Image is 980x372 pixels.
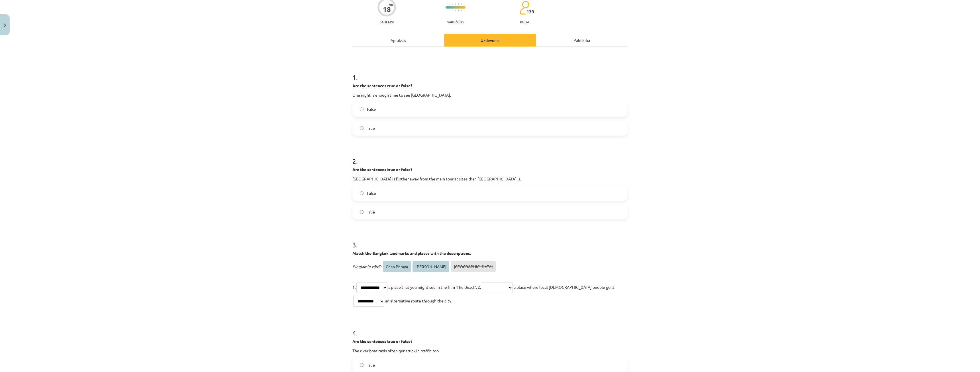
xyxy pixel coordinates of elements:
[458,3,459,5] img: icon-short-line-57e1e144782c952c97e751825c79c345078a6d821885a25fce030b3d8c18986b.svg
[385,298,452,303] span: an alternative route through the city.
[519,1,529,15] img: students-c634bb4e5e11cddfef0936a35e636f08e4e9abd3cc4e673bd6f9a4125e45ecb1.svg
[360,191,364,195] input: False
[452,3,453,5] img: icon-short-line-57e1e144782c952c97e751825c79c345078a6d821885a25fce030b3d8c18986b.svg
[367,209,375,215] span: True
[450,3,450,5] img: icon-short-line-57e1e144782c952c97e751825c79c345078a6d821885a25fce030b3d8c18986b.svg
[447,20,464,24] p: Sarežģīts
[451,261,496,272] span: [GEOGRAPHIC_DATA]
[352,147,628,165] h1: 2 .
[389,3,393,7] span: XP
[377,20,396,24] p: Saņemsi
[455,3,456,5] img: icon-short-line-57e1e144782c952c97e751825c79c345078a6d821885a25fce030b3d8c18986b.svg
[360,126,364,130] input: True
[520,20,529,24] p: pilda
[447,10,447,11] img: icon-short-line-57e1e144782c952c97e751825c79c345078a6d821885a25fce030b3d8c18986b.svg
[367,362,375,368] span: True
[352,176,628,182] p: [GEOGRAPHIC_DATA] is further away from the main tourist sites than [GEOGRAPHIC_DATA] is.
[352,319,628,337] h1: 4 .
[4,23,6,27] img: icon-close-lesson-0947bae3869378f0d4975bcd49f059093ad1ed9edebbc8119c70593378902aed.svg
[352,167,412,172] strong: Are the sentences true or false?
[536,34,628,46] div: Palīdzība
[383,261,411,272] span: Chao Phraya
[464,10,464,11] img: icon-short-line-57e1e144782c952c97e751825c79c345078a6d821885a25fce030b3d8c18986b.svg
[526,9,534,14] span: 139
[450,10,450,11] img: icon-short-line-57e1e144782c952c97e751825c79c345078a6d821885a25fce030b3d8c18986b.svg
[352,231,628,249] h1: 3 .
[413,261,449,272] span: [PERSON_NAME]
[352,92,628,98] p: One night is enough time to see [GEOGRAPHIC_DATA].
[367,190,376,196] span: False
[367,106,376,112] span: False
[352,264,381,269] span: Pieejamie vārdi:
[447,3,447,5] img: icon-short-line-57e1e144782c952c97e751825c79c345078a6d821885a25fce030b3d8c18986b.svg
[360,107,364,111] input: False
[352,284,356,290] span: 1.
[352,339,412,344] strong: Are the sentences true or false?
[352,63,628,81] h1: 1 .
[458,10,459,11] img: icon-short-line-57e1e144782c952c97e751825c79c345078a6d821885a25fce030b3d8c18986b.svg
[452,10,453,11] img: icon-short-line-57e1e144782c952c97e751825c79c345078a6d821885a25fce030b3d8c18986b.svg
[352,251,471,256] strong: Match the Bangkok landmarks and places with the descriptions.
[383,5,391,13] div: 18
[455,10,456,11] img: icon-short-line-57e1e144782c952c97e751825c79c345078a6d821885a25fce030b3d8c18986b.svg
[352,83,412,88] strong: Are the sentences true or false?
[444,34,536,46] div: Uzdevums
[461,3,462,5] img: icon-short-line-57e1e144782c952c97e751825c79c345078a6d821885a25fce030b3d8c18986b.svg
[352,348,628,354] p: The river boat taxis often get stuck in traffic too.
[388,284,481,290] span: a place that you might see in the film 'The Beach'. 2.
[360,210,364,214] input: True
[352,34,444,46] div: Apraksts
[461,10,462,11] img: icon-short-line-57e1e144782c952c97e751825c79c345078a6d821885a25fce030b3d8c18986b.svg
[360,363,364,367] input: True
[514,284,615,290] span: a place where local [DEMOGRAPHIC_DATA] people go. 3.
[464,3,464,5] img: icon-short-line-57e1e144782c952c97e751825c79c345078a6d821885a25fce030b3d8c18986b.svg
[367,125,375,131] span: True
